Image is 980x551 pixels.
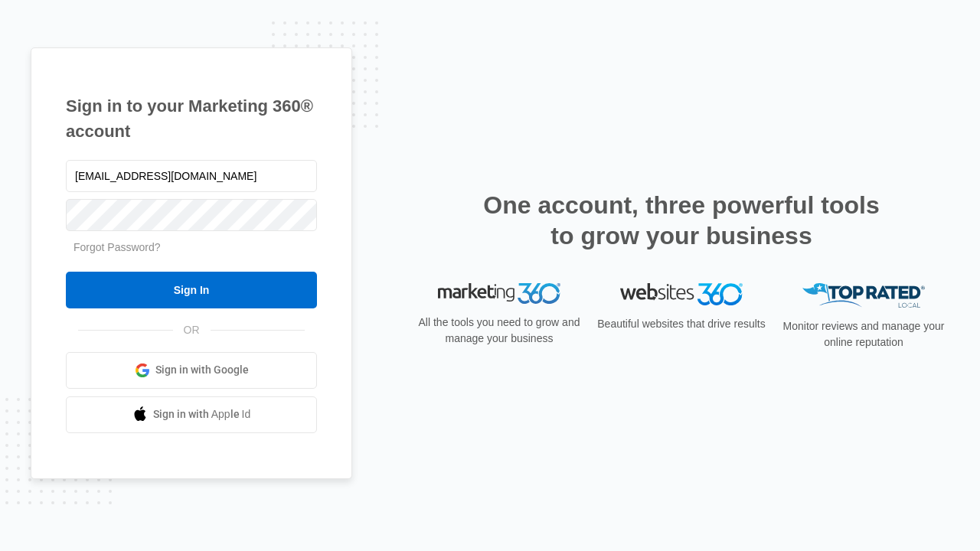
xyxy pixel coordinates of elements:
[596,316,767,332] p: Beautiful websites that drive results
[438,283,560,305] img: Marketing 360
[778,318,949,350] p: Monitor reviews and manage your online reputation
[73,241,161,253] a: Forgot Password?
[479,190,884,251] h2: One account, three powerful tools to grow your business
[66,352,317,389] a: Sign in with Google
[66,272,317,308] input: Sign In
[173,322,211,338] span: OR
[66,93,317,144] h1: Sign in to your Marketing 360® account
[413,315,585,347] p: All the tools you need to grow and manage your business
[153,406,251,422] span: Sign in with Apple Id
[66,160,317,192] input: Email
[620,283,743,305] img: Websites 360
[66,396,317,433] a: Sign in with Apple Id
[802,283,925,308] img: Top Rated Local
[155,362,249,378] span: Sign in with Google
